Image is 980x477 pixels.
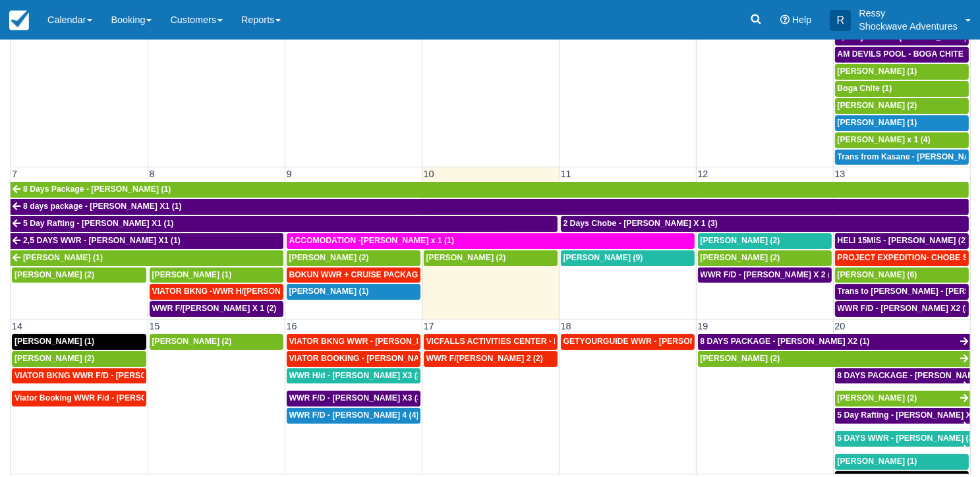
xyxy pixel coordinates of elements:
[835,150,969,165] a: Trans from Kasane - [PERSON_NAME] X4 (4)
[838,84,892,93] span: Boga Chite (1)
[838,135,931,144] span: [PERSON_NAME] x 1 (4)
[830,10,851,31] div: R
[835,454,969,470] a: [PERSON_NAME] (1)
[287,250,420,266] a: [PERSON_NAME] (2)
[835,368,971,384] a: 8 DAYS PACKAGE - [PERSON_NAME] X 2 (2)
[152,287,338,296] span: VIATOR BKNG -WWR H/[PERSON_NAME] X 2 (2)
[835,431,971,447] a: 5 DAYS WWR - [PERSON_NAME] (2)
[701,253,780,262] span: [PERSON_NAME] (2)
[835,64,969,80] a: [PERSON_NAME] (1)
[834,321,847,331] span: 20
[698,233,832,249] a: [PERSON_NAME] (2)
[23,253,103,262] span: [PERSON_NAME] (1)
[14,393,210,403] span: Viator Booking WWR F/d - [PERSON_NAME] X 1 (1)
[835,115,969,131] a: [PERSON_NAME] (1)
[422,321,436,331] span: 17
[14,371,210,380] span: VIATOR BKNG WWR F/D - [PERSON_NAME] X 1 (1)
[289,354,461,363] span: VIATOR BOOKING - [PERSON_NAME] X 4 (4)
[563,337,753,346] span: GETYOURGUIDE WWR - [PERSON_NAME] X 9 (9)
[285,321,299,331] span: 16
[285,169,293,179] span: 9
[148,321,161,331] span: 15
[838,236,969,245] span: HELI 15MIS - [PERSON_NAME] (2)
[835,250,969,266] a: PROJECT EXPEDITION- CHOBE SAFARI - [GEOGRAPHIC_DATA][PERSON_NAME] 2 (2)
[698,334,971,350] a: 8 DAYS PACKAGE - [PERSON_NAME] X2 (1)
[287,391,420,407] a: WWR F/D - [PERSON_NAME] X3 (3)
[289,270,550,279] span: BOKUN WWR + CRUISE PACKAGE - [PERSON_NAME] South X 2 (2)
[701,354,780,363] span: [PERSON_NAME] (2)
[11,233,283,249] a: 2,5 DAYS WWR - [PERSON_NAME] X1 (1)
[698,250,832,266] a: [PERSON_NAME] (2)
[152,270,232,279] span: [PERSON_NAME] (1)
[23,219,173,228] span: 5 Day Rafting - [PERSON_NAME] X1 (1)
[12,351,146,367] a: [PERSON_NAME] (2)
[780,15,790,24] i: Help
[835,391,971,407] a: [PERSON_NAME] (2)
[561,334,695,350] a: GETYOURGUIDE WWR - [PERSON_NAME] X 9 (9)
[563,253,643,262] span: [PERSON_NAME] (9)
[838,434,976,443] span: 5 DAYS WWR - [PERSON_NAME] (2)
[287,351,420,367] a: VIATOR BOOKING - [PERSON_NAME] X 4 (4)
[563,219,718,228] span: 2 Days Chobe - [PERSON_NAME] X 1 (3)
[424,250,558,266] a: [PERSON_NAME] (2)
[14,270,94,279] span: [PERSON_NAME] (2)
[11,216,558,232] a: 5 Day Rafting - [PERSON_NAME] X1 (1)
[835,81,969,97] a: Boga Chite (1)
[560,321,573,331] span: 18
[287,368,420,384] a: WWR H/d - [PERSON_NAME] X3 (3)
[424,334,558,350] a: VICFALLS ACTIVITIES CENTER - HELICOPTER -[PERSON_NAME] X 4 (4)
[12,391,146,407] a: Viator Booking WWR F/d - [PERSON_NAME] X 1 (1)
[697,169,710,179] span: 12
[698,351,971,367] a: [PERSON_NAME] (2)
[12,267,146,283] a: [PERSON_NAME] (2)
[150,334,283,350] a: [PERSON_NAME] (2)
[287,267,420,283] a: BOKUN WWR + CRUISE PACKAGE - [PERSON_NAME] South X 2 (2)
[838,304,973,313] span: WWR F/D - [PERSON_NAME] X2 (2)
[835,301,969,317] a: WWR F/D - [PERSON_NAME] X2 (2)
[287,408,420,424] a: WWR F/D - [PERSON_NAME] 4 (4)
[150,267,283,283] a: [PERSON_NAME] (1)
[152,337,232,346] span: [PERSON_NAME] (2)
[838,67,917,76] span: [PERSON_NAME] (1)
[289,410,419,420] span: WWR F/D - [PERSON_NAME] 4 (4)
[835,408,971,424] a: 5 Day Rafting - [PERSON_NAME] X2 (2)
[561,216,969,232] a: 2 Days Chobe - [PERSON_NAME] X 1 (3)
[289,393,424,403] span: WWR F/D - [PERSON_NAME] X3 (3)
[835,267,969,283] a: [PERSON_NAME] (6)
[23,184,171,194] span: 8 Days Package - [PERSON_NAME] (1)
[150,301,283,317] a: WWR F/[PERSON_NAME] X 1 (2)
[289,371,424,380] span: WWR H/d - [PERSON_NAME] X3 (3)
[701,270,838,279] span: WWR F/D - [PERSON_NAME] X 2 (2)
[834,169,847,179] span: 13
[14,337,94,346] span: [PERSON_NAME] (1)
[148,169,156,179] span: 8
[835,284,969,300] a: Trans to [PERSON_NAME] - [PERSON_NAME] X 1 (2)
[838,118,917,127] span: [PERSON_NAME] (1)
[289,287,369,296] span: [PERSON_NAME] (1)
[835,98,969,114] a: [PERSON_NAME] (2)
[838,393,917,403] span: [PERSON_NAME] (2)
[792,14,812,25] span: Help
[698,267,832,283] a: WWR F/D - [PERSON_NAME] X 2 (2)
[701,236,780,245] span: [PERSON_NAME] (2)
[561,250,695,266] a: [PERSON_NAME] (9)
[287,284,420,300] a: [PERSON_NAME] (1)
[11,169,18,179] span: 7
[838,457,917,466] span: [PERSON_NAME] (1)
[289,253,369,262] span: [PERSON_NAME] (2)
[838,101,917,110] span: [PERSON_NAME] (2)
[289,337,462,346] span: VIATOR BKNG WWR - [PERSON_NAME] 2 (2)
[835,233,969,249] a: HELI 15MIS - [PERSON_NAME] (2)
[23,236,181,245] span: 2,5 DAYS WWR - [PERSON_NAME] X1 (1)
[424,351,558,367] a: WWR F/[PERSON_NAME] 2 (2)
[11,199,969,215] a: 8 days package - [PERSON_NAME] X1 (1)
[23,202,182,211] span: 8 days package - [PERSON_NAME] X1 (1)
[12,368,146,384] a: VIATOR BKNG WWR F/D - [PERSON_NAME] X 1 (1)
[426,337,705,346] span: VICFALLS ACTIVITIES CENTER - HELICOPTER -[PERSON_NAME] X 4 (4)
[11,250,283,266] a: [PERSON_NAME] (1)
[289,236,455,245] span: ACCOMODATION -[PERSON_NAME] x 1 (1)
[287,233,695,249] a: ACCOMODATION -[PERSON_NAME] x 1 (1)
[12,334,146,350] a: [PERSON_NAME] (1)
[152,304,277,313] span: WWR F/[PERSON_NAME] X 1 (2)
[9,11,29,30] img: checkfront-main-nav-mini-logo.png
